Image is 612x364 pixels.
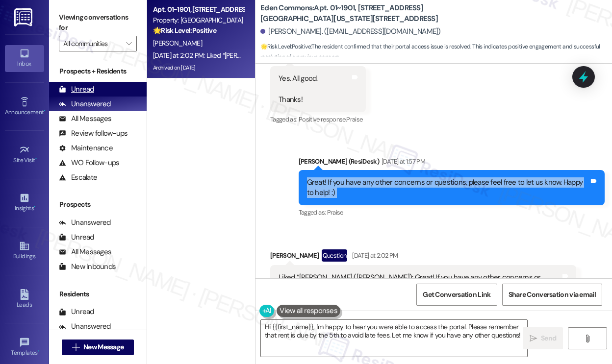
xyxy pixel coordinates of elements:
[299,205,605,219] div: Tagged as:
[350,250,398,261] div: [DATE] at 2:02 PM
[59,158,119,168] div: WO Follow-ups
[502,284,602,306] button: Share Conversation via email
[14,8,34,26] img: ResiDesk Logo
[152,62,245,74] div: Archived on [DATE]
[541,333,556,343] span: Send
[59,10,137,36] label: Viewing conversations for
[35,155,37,162] span: •
[260,43,311,50] strong: 🌟 Risk Level: Positive
[153,39,202,48] span: [PERSON_NAME]
[260,42,612,63] span: : The resident confirmed that their portal access issue is resolved. This indicates positive enga...
[261,320,527,357] textarea: Hi {{first_name}}, I'm happy to hear you were able to access the portal. Please remember that ren...
[530,335,537,342] i: 
[59,218,111,228] div: Unanswered
[270,249,576,265] div: [PERSON_NAME]
[299,156,605,170] div: [PERSON_NAME] (ResiDesk)
[49,199,147,210] div: Prospects
[260,3,457,24] b: Eden Commons: Apt. 01~1901, [STREET_ADDRESS][GEOGRAPHIC_DATA][US_STATE][STREET_ADDRESS]
[279,272,561,293] div: Liked “[PERSON_NAME] ([PERSON_NAME]): Great! If you have any other concerns or questions, please ...
[59,84,94,95] div: Unread
[523,327,563,349] button: Send
[34,203,35,210] span: •
[72,343,79,351] i: 
[5,45,44,72] a: Inbox
[307,177,589,198] div: Great! If you have any other concerns or questions, please feel free to let us know. Happy to hel...
[59,114,111,124] div: All Messages
[327,208,343,217] span: Praise
[126,40,131,48] i: 
[379,156,425,167] div: [DATE] at 1:57 PM
[322,249,348,262] div: Question
[153,26,216,35] strong: 🌟 Risk Level: Positive
[44,107,45,114] span: •
[5,190,44,216] a: Insights •
[153,15,244,25] div: Property: [GEOGRAPHIC_DATA]
[59,247,111,257] div: All Messages
[270,112,366,126] div: Tagged as:
[299,115,346,123] span: Positive response ,
[59,232,94,243] div: Unread
[153,4,244,15] div: Apt. 01~1901, [STREET_ADDRESS][GEOGRAPHIC_DATA][US_STATE][STREET_ADDRESS]
[59,172,97,183] div: Escalate
[59,128,127,139] div: Review follow-ups
[59,143,113,153] div: Maintenance
[59,262,116,272] div: New Inbounds
[260,26,441,37] div: [PERSON_NAME]. ([EMAIL_ADDRESS][DOMAIN_NAME])
[5,286,44,313] a: Leads
[509,290,596,300] span: Share Conversation via email
[416,284,497,306] button: Get Conversation Link
[423,290,490,300] span: Get Conversation Link
[5,238,44,264] a: Buildings
[83,342,124,352] span: New Message
[59,99,111,109] div: Unanswered
[38,348,39,355] span: •
[584,335,591,342] i: 
[5,334,44,361] a: Templates •
[59,321,111,332] div: Unanswered
[5,142,44,168] a: Site Visit •
[63,36,121,51] input: All communities
[59,307,94,317] div: Unread
[346,115,362,123] span: Praise
[62,340,134,355] button: New Message
[49,66,147,76] div: Prospects + Residents
[49,289,147,299] div: Residents
[279,73,318,105] div: Yes. All good. Thanks!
